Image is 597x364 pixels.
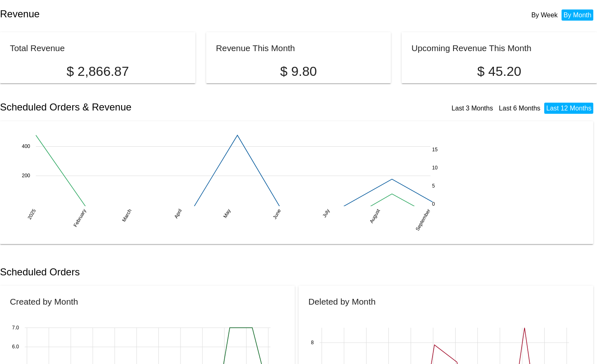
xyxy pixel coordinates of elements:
[26,208,37,220] text: 2025
[432,201,435,207] text: 0
[121,208,133,223] text: March
[414,208,431,232] text: September
[12,344,19,350] text: 6.0
[311,340,314,345] text: 8
[73,208,87,228] text: February
[529,9,560,21] li: By Week
[432,165,438,171] text: 10
[432,147,438,153] text: 15
[451,105,493,112] a: Last 3 Months
[308,297,376,306] h2: Deleted by Month
[10,64,186,79] p: $ 2,866.87
[173,208,183,219] text: April
[322,208,331,218] text: July
[546,105,591,112] a: Last 12 Months
[411,43,531,53] h2: Upcoming Revenue This Month
[22,143,30,149] text: 400
[216,43,295,53] h2: Revenue This Month
[22,173,30,178] text: 200
[10,297,78,306] h2: Created by Month
[222,208,232,219] text: May
[369,208,381,224] text: August
[411,64,587,79] p: $ 45.20
[499,105,541,112] a: Last 6 Months
[12,325,19,331] text: 7.0
[272,208,282,220] text: June
[216,64,381,79] p: $ 9.80
[432,183,435,189] text: 5
[10,43,65,53] h2: Total Revenue
[562,9,594,21] li: By Month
